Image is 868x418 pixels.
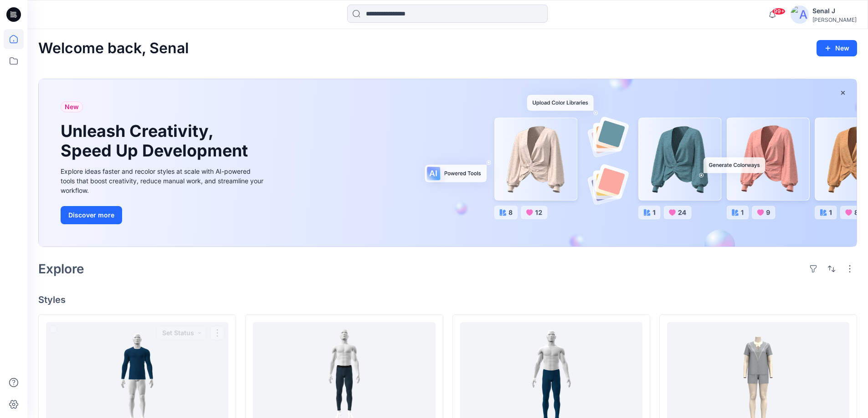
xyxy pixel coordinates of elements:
div: Explore ideas faster and recolor styles at scale with AI-powered tools that boost creativity, red... [61,166,266,195]
span: New [65,101,79,112]
button: Discover more [61,206,122,224]
div: [PERSON_NAME] [812,16,857,23]
h4: Styles [38,294,857,305]
div: Senal J [812,5,857,16]
a: Discover more [61,206,266,224]
h2: Explore [38,262,84,276]
img: avatar [791,5,809,24]
h2: Welcome back, Senal [38,40,189,57]
span: 99+ [772,8,786,15]
h1: Unleash Creativity, Speed Up Development [61,121,252,161]
button: New [817,40,857,56]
